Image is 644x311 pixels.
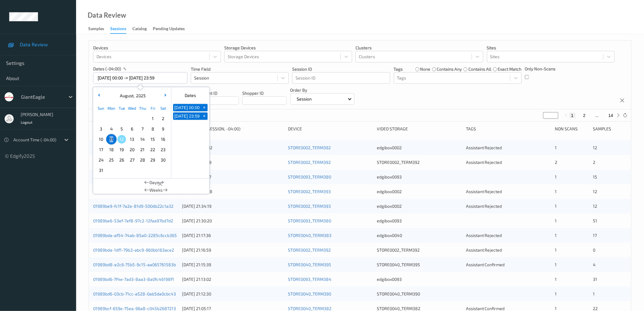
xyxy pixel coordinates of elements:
a: Samples [88,25,110,33]
button: + [201,104,208,111]
div: edgibox0002 [377,189,462,195]
span: 12 [117,135,126,143]
div: Choose Monday July 28 of 2025 [106,113,117,124]
button: 1 [569,113,576,118]
span: 21 [138,145,147,154]
span: 1 [555,277,557,282]
button: + [201,112,208,120]
a: STORE0040_TERM395 [288,262,331,267]
span: 2 [555,160,557,165]
span: 15 [593,174,597,179]
span: 31 [97,166,105,175]
span: 3 [97,125,105,133]
span: 1 [555,306,557,311]
span: 1 [555,291,557,296]
div: Choose Wednesday August 13 of 2025 [127,134,137,144]
div: Choose Sunday August 17 of 2025 [96,144,106,155]
a: STORE0093_TERM384 [288,277,331,282]
div: Choose Friday August 22 of 2025 [148,144,158,155]
span: 0 [593,247,596,253]
a: 01989be9-fc1f-7a2e-81d9-500db22c1a32 [93,203,173,209]
span: 1 [555,262,557,267]
span: 22 [149,145,157,154]
span: 12 [593,145,597,150]
div: Choose Tuesday August 19 of 2025 [117,144,127,155]
a: 01989bd6-03cb-71cc-a528-0ab5da0cbc43 [93,291,176,296]
div: Choose Monday August 25 of 2025 [106,155,117,165]
div: [DATE] 21:17:36 [182,232,284,239]
p: Time Field [191,66,289,72]
div: edgibox0002 [377,203,462,209]
a: STORE0093_TERM380 [288,174,331,179]
a: STORE0093_TERM380 [288,218,331,223]
div: edgibox0093 [377,174,462,180]
a: Sessions [110,25,132,34]
span: 8 [149,125,157,133]
div: Wed [127,103,137,113]
a: STORE0002_TERM393 [288,203,331,209]
div: Mon [106,103,117,113]
div: , [118,93,146,99]
p: Shopper ID [242,90,287,96]
div: STORE0002_TERM392 [377,247,462,253]
div: [DATE] 21:51:49 [182,159,284,165]
div: Choose Tuesday July 29 of 2025 [117,113,127,124]
span: Days [149,179,159,186]
a: 01989be6-53ef-7ef8-97c2-12faa97bd7d2 [93,218,173,223]
a: 01989bd8-e2c6-75b5-9c15-aa065761583b [93,262,176,267]
div: Choose Thursday August 07 of 2025 [137,124,148,134]
a: STORE0002_TERM392 [288,247,331,253]
div: Choose Wednesday August 20 of 2025 [127,144,137,155]
span: 1 [593,291,595,296]
span: 51 [593,218,597,223]
a: 01989bda-1df1-79b3-abc9-960bb163ace2 [93,247,174,253]
span: 4 [107,125,116,133]
p: Session ID [292,66,390,72]
div: Tue [117,103,127,113]
label: contains all [468,66,491,72]
button: 2 [581,113,587,118]
div: Data Review [88,12,126,18]
span: 10 [97,135,105,143]
div: edgibox0093 [377,276,462,282]
div: [DATE] 21:15:39 [182,262,284,268]
span: 28 [138,156,147,164]
div: Choose Monday August 18 of 2025 [106,144,117,155]
div: Choose Sunday August 31 of 2025 [96,165,106,175]
label: none [420,66,430,72]
div: Choose Tuesday August 12 of 2025 [117,134,127,144]
span: 30 [159,156,167,164]
div: Video Storage [377,126,462,132]
span: Assistant Rejected [466,247,502,253]
span: 5 [117,125,126,133]
span: Assistant Rejected [466,233,502,238]
a: STORE0002_TERM393 [288,189,331,194]
div: Choose Thursday September 04 of 2025 [137,165,148,175]
span: 31 [593,277,597,282]
span: 12 [593,189,597,194]
button: [DATE] 00:00 [173,104,201,111]
button: 14 [607,113,615,118]
span: Assistant Rejected [466,145,502,150]
span: 1 [555,233,557,238]
div: [DATE] 21:13:02 [182,276,284,282]
p: Order By [290,87,355,93]
div: Choose Thursday July 31 of 2025 [137,113,148,124]
div: Samples [88,26,104,33]
span: 13 [128,135,136,143]
div: edgibox0093 [377,218,462,224]
label: contains any [437,66,462,72]
div: Choose Sunday August 24 of 2025 [96,155,106,165]
a: 01989bda-af54-74ab-85a0-2285c6ccb365 [93,233,177,238]
div: [DATE] 21:40:17 [182,174,284,180]
span: 1 [555,145,557,150]
div: Choose Monday August 04 of 2025 [106,124,117,134]
button: ... [593,113,601,118]
div: Choose Sunday August 10 of 2025 [96,134,106,144]
span: 18 [107,145,116,154]
div: [DATE] 22:25:02 [182,145,284,151]
div: Choose Wednesday September 03 of 2025 [127,165,137,175]
div: Choose Saturday August 16 of 2025 [158,134,168,144]
a: 01989bd6-7f4e-7ad3-8aa3-8a0fc46198f1 [93,277,174,282]
p: Sites [487,45,615,51]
